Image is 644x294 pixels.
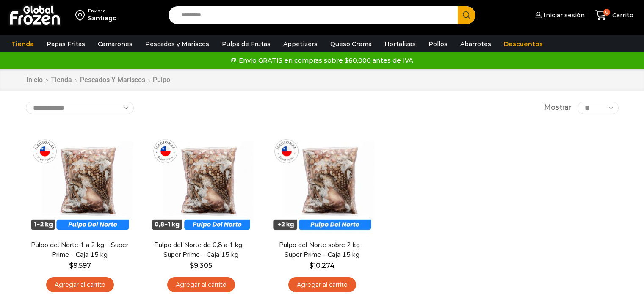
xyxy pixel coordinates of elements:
h1: Pulpo [153,76,170,84]
a: Papas Fritas [42,36,89,52]
a: Hortalizas [380,36,420,52]
a: Inicio [26,75,43,85]
a: Pollos [424,36,452,52]
a: Tienda [50,75,72,85]
a: Descuentos [500,36,547,52]
select: Pedido de la tienda [26,102,134,114]
a: Agregar al carrito: “Pulpo del Norte 1 a 2 kg - Super Prime - Caja 15 kg” [46,277,114,293]
span: Mostrar [544,103,571,113]
a: Pescados y Mariscos [141,36,213,52]
bdi: 9.305 [190,261,212,269]
span: Iniciar sesión [542,11,585,19]
a: Abarrotes [456,36,495,52]
a: Queso Crema [326,36,376,52]
nav: Breadcrumb [26,75,170,85]
a: 0 Carrito [593,5,636,25]
a: Pulpo del Norte sobre 2 kg – Super Prime – Caja 15 kg [273,240,370,260]
a: Pescados y Mariscos [80,75,146,85]
a: Iniciar sesión [533,7,585,24]
a: Tienda [7,36,38,52]
div: Santiago [88,14,117,22]
span: $ [190,261,194,269]
a: Camarones [94,36,137,52]
a: Pulpo del Norte de 0,8 a 1 kg – Super Prime – Caja 15 kg [152,240,249,260]
span: Carrito [610,11,633,19]
a: Appetizers [279,36,322,52]
div: Enviar a [88,8,117,14]
bdi: 9.597 [69,261,91,269]
span: $ [309,261,313,269]
a: Agregar al carrito: “Pulpo del Norte sobre 2 kg - Super Prime - Caja 15 kg” [288,277,356,293]
span: $ [69,261,73,269]
button: Search button [458,6,475,24]
bdi: 10.274 [309,261,335,269]
a: Agregar al carrito: “Pulpo del Norte de 0,8 a 1 kg - Super Prime - Caja 15 kg” [167,277,235,293]
a: Pulpa de Frutas [218,36,275,52]
img: address-field-icon.svg [75,8,88,22]
a: Pulpo del Norte 1 a 2 kg – Super Prime – Caja 15 kg [31,240,128,260]
span: 0 [603,9,610,16]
